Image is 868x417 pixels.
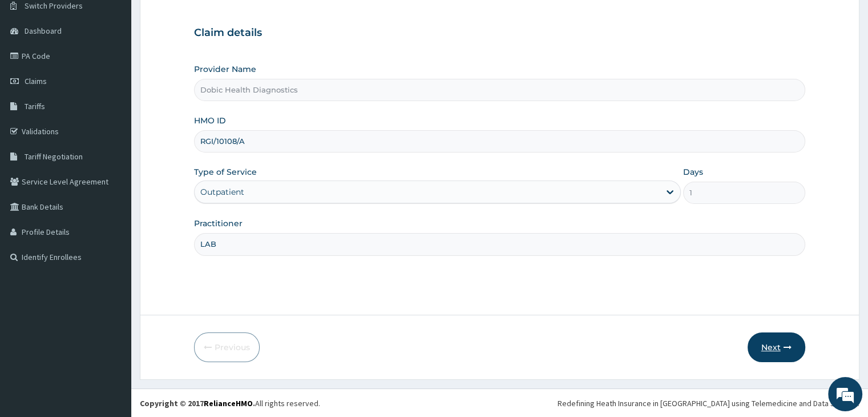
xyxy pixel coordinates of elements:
[21,57,46,86] img: d_794563401_company_1708531726252_794563401
[6,288,217,328] textarea: Type your message and hit 'Enter'
[200,186,244,198] div: Outpatient
[204,398,253,408] a: RelianceHMO
[59,64,192,79] div: Chat with us now
[748,332,805,362] button: Next
[194,218,243,229] label: Practitioner
[194,130,805,153] input: Enter HMO ID
[194,233,805,255] input: Enter Name
[25,76,47,86] span: Claims
[25,101,45,111] span: Tariffs
[25,26,62,36] span: Dashboard
[66,132,158,247] span: We're online!
[194,332,260,362] button: Previous
[194,27,805,39] h3: Claim details
[194,115,226,126] label: HMO ID
[187,6,215,33] div: Minimize live chat window
[683,166,703,178] label: Days
[25,151,83,162] span: Tariff Negotiation
[140,398,255,408] strong: Copyright © 2017 .
[25,1,83,11] span: Switch Providers
[194,63,256,75] label: Provider Name
[194,166,257,178] label: Type of Service
[558,398,859,409] div: Redefining Heath Insurance in [GEOGRAPHIC_DATA] using Telemedicine and Data Science!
